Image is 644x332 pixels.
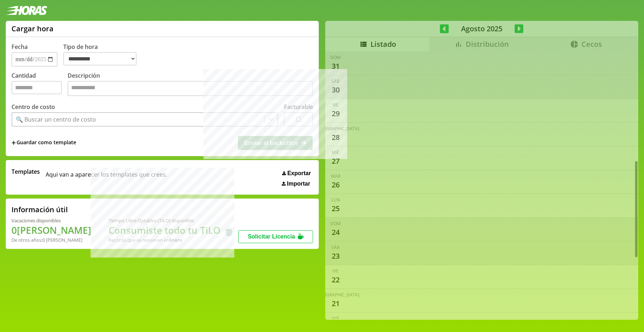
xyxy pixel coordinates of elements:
[11,224,91,237] h1: 0 [PERSON_NAME]
[11,205,68,214] h2: Información útil
[68,72,313,98] label: Descripción
[11,81,62,94] input: Cantidad
[109,237,234,243] div: Recordá que se renuevan en
[109,224,234,237] h1: Consumiste todo tu TiLO 🍵
[6,6,47,15] img: logotipo
[280,170,313,177] button: Exportar
[238,230,313,243] button: Solicitar Licencia
[68,81,313,96] textarea: Descripción
[248,233,295,240] span: Solicitar Licencia
[11,168,40,176] span: Templates
[46,168,167,187] span: Aqui van a aparecer los templates que crees.
[11,217,91,224] div: Vacaciones disponibles
[287,170,311,177] span: Exportar
[109,217,234,224] div: Tiempo Libre Optativo (TiLO) disponible
[284,103,313,111] label: Facturable
[11,43,28,51] label: Fecha
[287,181,310,187] span: Importar
[11,139,16,147] span: +
[11,24,54,33] h1: Cargar hora
[11,103,55,111] label: Centro de costo
[11,72,68,98] label: Cantidad
[63,43,142,67] label: Tipo de hora
[169,237,182,243] b: Enero
[11,237,91,243] div: De otros años: 0 [PERSON_NAME]
[11,139,76,147] span: +Guardar como template
[63,52,137,65] select: Tipo de hora
[16,115,96,123] div: 🔍 Buscar un centro de costo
